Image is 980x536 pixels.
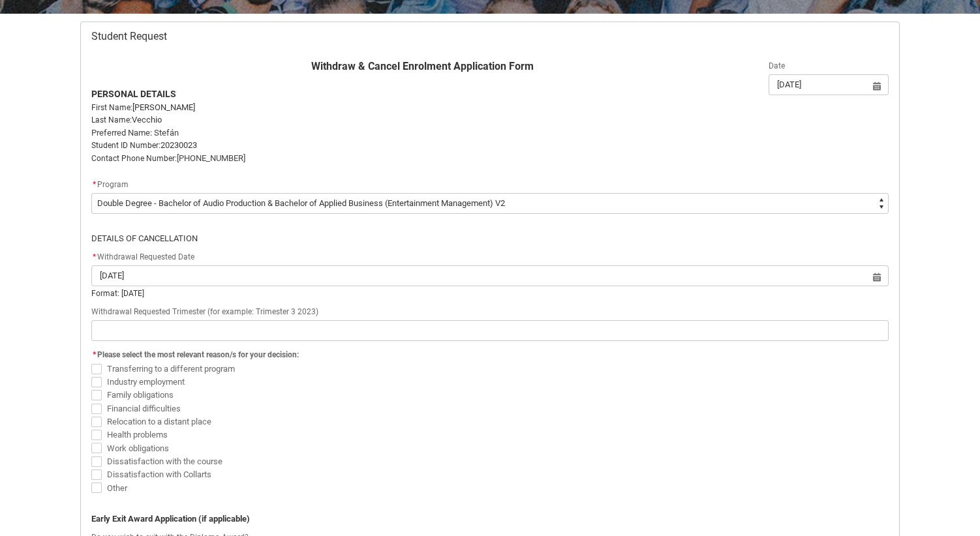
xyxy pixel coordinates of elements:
[107,377,185,387] span: Industry employment
[91,232,889,245] p: DETAILS OF CANCELLATION
[91,101,753,114] p: [PERSON_NAME]
[107,443,169,453] span: Work obligations
[91,103,132,112] span: First Name:
[91,307,318,316] span: Withdrawal Requested Trimester (for example: Trimester 3 2023)
[97,350,299,359] span: Please select the most relevant reason/s for your decision:
[107,456,222,466] span: Dissatisfaction with the course
[107,417,211,426] span: Relocation to a distant place
[107,483,127,493] span: Other
[91,113,753,127] p: Vecchio
[91,141,161,150] span: Student ID Number:
[107,430,168,439] span: Health problems
[107,364,235,374] span: Transferring to a different program
[91,128,179,138] span: Preferred Name: Stefán
[93,252,96,261] abbr: required
[107,390,174,400] span: Family obligations
[91,89,176,99] strong: PERSONAL DETAILS
[97,180,129,189] span: Program
[107,469,211,479] span: Dissatisfaction with Collarts
[91,288,889,299] div: Format: [DATE]
[91,139,753,152] p: 20230023
[91,30,167,43] span: Student Request
[769,61,785,70] span: Date
[91,115,132,125] span: Last Name:
[93,180,96,189] abbr: required
[177,153,245,163] span: [PHONE_NUMBER]
[91,514,250,524] b: Early Exit Award Application (if applicable)
[93,350,96,359] abbr: required
[311,60,534,72] strong: Withdraw & Cancel Enrolment Application Form
[91,252,194,261] span: Withdrawal Requested Date
[91,154,177,163] span: Contact Phone Number:
[107,404,181,413] span: Financial difficulties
